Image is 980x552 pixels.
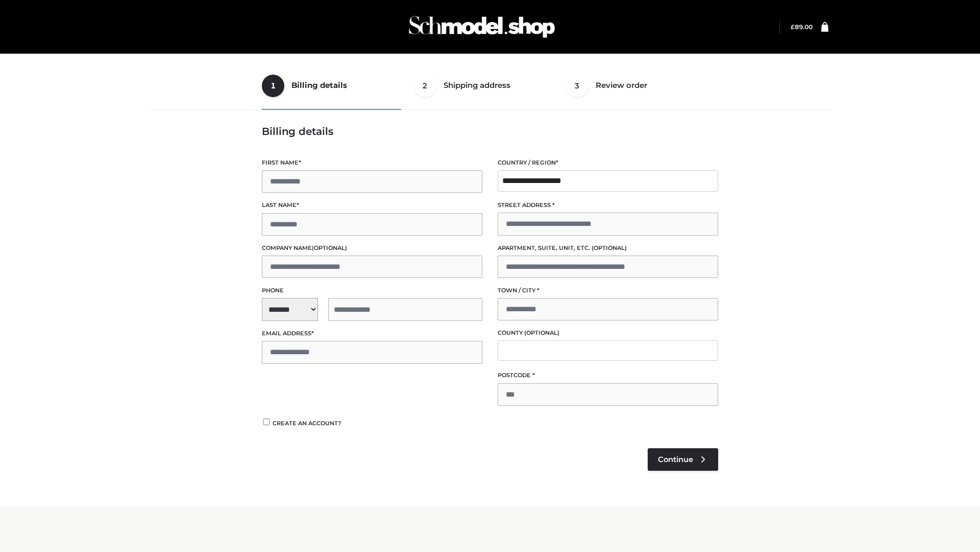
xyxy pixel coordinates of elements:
[498,328,718,338] label: County
[273,420,341,427] span: Create an account?
[791,23,795,31] span: £
[498,158,718,168] label: Country / Region
[648,448,718,471] a: Continue
[592,244,627,251] span: (optional)
[498,200,718,210] label: Street address
[405,7,558,47] img: Schmodel Admin 964
[498,286,718,295] label: Town / City
[524,329,559,336] span: (optional)
[262,158,482,168] label: First name
[498,243,718,253] label: Apartment, suite, unit, etc.
[262,419,271,425] input: Create an account?
[262,286,482,295] label: Phone
[498,371,718,380] label: Postcode
[262,243,482,253] label: Company name
[791,23,813,31] a: £89.00
[262,125,718,137] h3: Billing details
[791,23,813,31] bdi: 89.00
[658,455,693,464] span: Continue
[262,329,482,338] label: Email address
[312,244,347,251] span: (optional)
[262,200,482,210] label: Last name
